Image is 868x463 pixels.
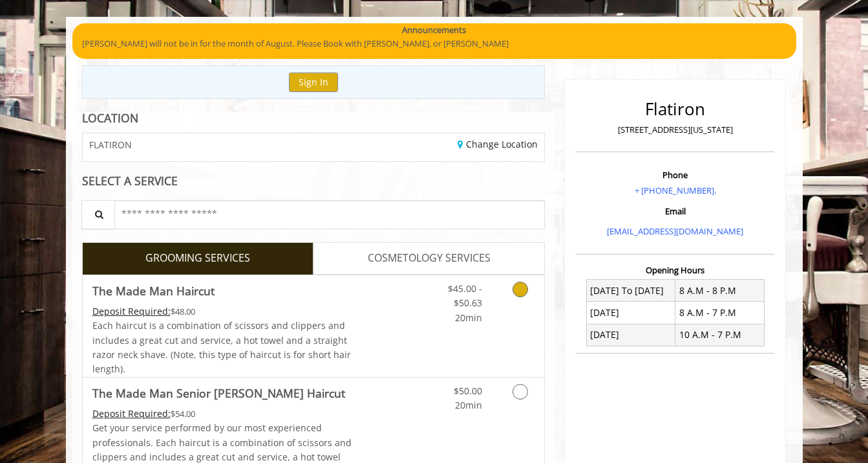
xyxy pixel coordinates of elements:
span: 20min [455,399,482,411]
td: 8 A.M - 7 P.M [675,302,765,324]
td: 10 A.M - 7 P.M [675,324,765,346]
div: SELECT A SERVICE [82,175,545,187]
td: [DATE] [586,324,675,346]
p: [PERSON_NAME] will not be in for the month of August. Please Book with [PERSON_NAME], or [PERSON_... [82,37,787,51]
span: FLATIRON [89,140,132,150]
b: The Made Man Senior [PERSON_NAME] Haircut [92,384,345,402]
td: [DATE] To [DATE] [586,280,675,302]
b: The Made Man Haircut [92,282,215,300]
div: $48.00 [92,304,352,319]
span: $45.00 - $50.63 [448,282,482,309]
span: 20min [455,311,482,324]
h3: Email [579,207,771,216]
span: COSMETOLOGY SERVICES [368,250,491,267]
td: [DATE] [586,302,675,324]
td: 8 A.M - 8 P.M [675,280,765,302]
a: Change Location [458,138,538,150]
span: This service needs some Advance to be paid before we block your appointment [92,407,171,420]
b: LOCATION [82,110,138,126]
span: This service needs some Advance to be paid before we block your appointment [92,305,171,317]
b: Announcements [402,23,466,37]
button: Service Search [81,200,115,229]
button: Sign In [289,73,338,91]
h3: Opening Hours [576,265,774,275]
a: [EMAIL_ADDRESS][DOMAIN_NAME] [607,225,743,237]
h2: Flatiron [579,100,771,119]
div: $54.00 [92,407,352,421]
span: GROOMING SERVICES [145,250,250,267]
span: $50.00 [454,385,482,397]
a: + [PHONE_NUMBER]. [635,185,716,196]
span: Each haircut is a combination of scissors and clippers and includes a great cut and service, a ho... [92,319,351,375]
p: [STREET_ADDRESS][US_STATE] [579,123,771,137]
h3: Phone [579,170,771,179]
